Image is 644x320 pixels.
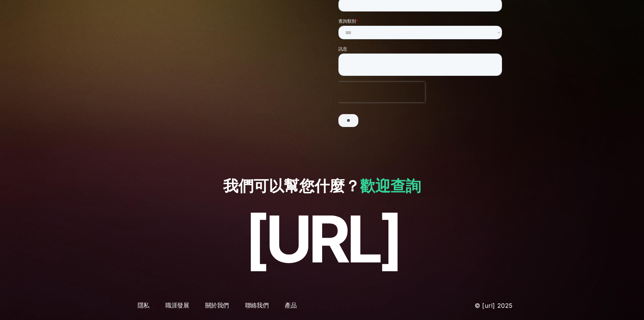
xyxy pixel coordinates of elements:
a: 職涯發展 [159,300,195,312]
font: 隱私 [138,301,149,308]
font: 我們可以幫您什麼？ [223,176,360,195]
font: 關於我們 [205,301,229,308]
font: © [URL] 2025 [475,302,513,309]
font: [URL] [245,200,399,278]
font: 聯絡我們 [245,301,269,308]
a: 歡迎查詢 [360,176,421,195]
a: 產品 [279,300,303,312]
a: 聯絡我們 [239,300,275,312]
a: 隱私 [132,300,156,312]
font: 產品 [285,301,296,308]
font: 職涯發展 [165,301,189,308]
a: 關於我們 [199,300,235,312]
